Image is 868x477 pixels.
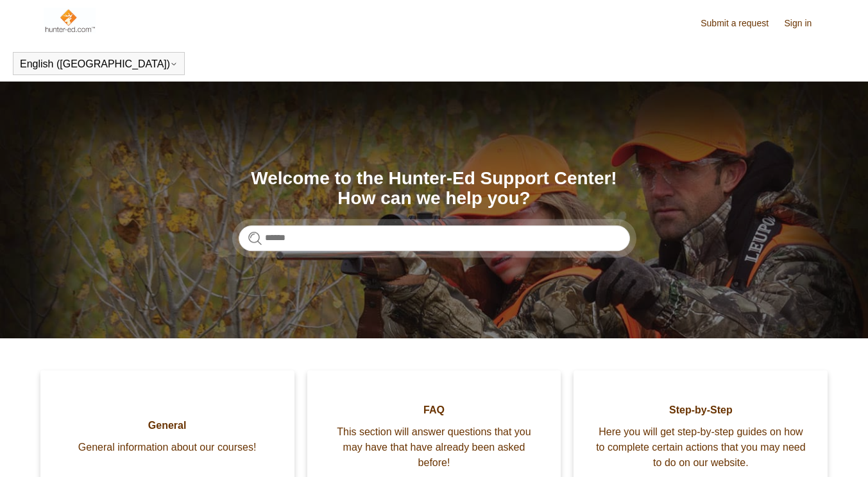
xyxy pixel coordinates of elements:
span: This section will answer questions that you may have that have already been asked before! [327,424,542,471]
h1: Welcome to the Hunter-Ed Support Center! How can we help you? [239,169,630,209]
a: Submit a request [701,17,781,30]
span: General information about our courses! [60,440,275,455]
span: Step-by-Step [593,403,808,418]
img: Hunter-Ed Help Center home page [44,8,96,33]
input: Search [239,225,630,251]
span: Here you will get step-by-step guides on how to complete certain actions that you may need to do ... [593,424,808,471]
div: Live chat [825,434,858,467]
button: English ([GEOGRAPHIC_DATA]) [20,58,178,70]
a: Sign in [785,17,825,30]
span: General [60,418,275,433]
span: FAQ [327,403,542,418]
